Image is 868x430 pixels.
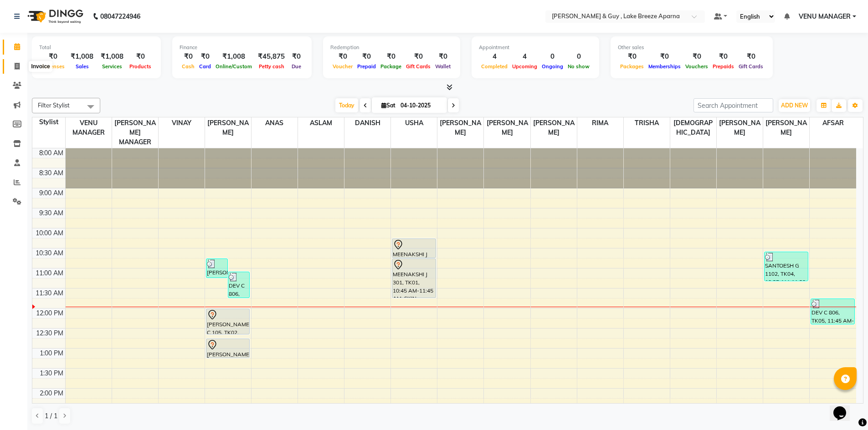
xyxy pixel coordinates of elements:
[355,63,378,70] span: Prepaid
[330,63,355,70] span: Voucher
[378,51,404,62] div: ₹0
[330,44,453,51] div: Redemption
[254,51,288,62] div: ₹45,875
[206,309,250,334] div: [PERSON_NAME] C 105, TK02, 12:00 PM-12:40 PM, HAIR CUT MEN'S
[781,102,808,109] span: ADD NEW
[763,117,809,138] span: [PERSON_NAME]
[37,188,65,198] div: 9:00 AM
[479,63,510,70] span: Completed
[37,148,65,158] div: 8:00 AM
[180,51,197,62] div: ₹0
[479,51,510,62] div: 4
[618,51,646,62] div: ₹0
[206,339,250,358] div: [PERSON_NAME] C 105, TK02, 12:45 PM-01:15 PM, [PERSON_NAME] SHAPE
[437,117,483,138] span: [PERSON_NAME]
[379,102,398,109] span: Sat
[335,98,358,112] span: Today
[510,51,539,62] div: 4
[539,51,565,62] div: 0
[391,117,437,129] span: USHA
[34,329,65,338] div: 12:30 PM
[73,63,91,70] span: Sales
[484,117,530,138] span: [PERSON_NAME]
[710,51,736,62] div: ₹0
[683,63,710,70] span: Vouchers
[433,51,453,62] div: ₹0
[765,252,808,281] div: SANTOESH G 1102, TK04, 10:35 AM-11:20 AM, KID CUT
[252,117,298,129] span: ANAS
[404,51,433,62] div: ₹0
[577,117,623,129] span: RIMA
[289,63,303,70] span: Due
[159,117,205,129] span: VINAY
[39,51,67,62] div: ₹0
[618,44,765,51] div: Other sales
[37,208,65,218] div: 9:30 AM
[34,268,65,278] div: 11:00 AM
[683,51,710,62] div: ₹0
[693,98,773,112] input: Search Appointment
[206,259,227,278] div: [PERSON_NAME] F 301, TK03, 10:45 AM-11:15 AM, SHAVE
[45,411,57,421] span: 1 / 1
[298,117,344,129] span: ASLAM
[228,272,249,298] div: DEV C 806, TK05, 11:05 AM-11:45 AM, HAIR CUT MEN'S
[810,117,856,129] span: AFSAR
[34,309,65,318] div: 12:00 PM
[624,117,670,129] span: TRISHA
[205,117,251,138] span: [PERSON_NAME]
[355,51,378,62] div: ₹0
[34,228,65,238] div: 10:00 AM
[799,12,851,21] span: VENU MANAGER
[127,63,154,70] span: Products
[213,51,254,62] div: ₹1,008
[344,117,390,129] span: DANISH
[180,44,304,51] div: Finance
[646,51,683,62] div: ₹0
[213,63,254,70] span: Online/Custom
[378,63,404,70] span: Package
[23,4,86,29] img: logo
[34,248,65,258] div: 10:30 AM
[565,51,592,62] div: 0
[392,259,436,298] div: MEENAKSHI J 301, TK01, 10:45 AM-11:45 AM, SKIN REGIMEN FACIAL
[736,63,765,70] span: Gift Cards
[38,101,70,109] span: Filter Stylist
[330,51,355,62] div: ₹0
[510,63,539,70] span: Upcoming
[811,299,854,324] div: DEV C 806, TK05, 11:45 AM-12:25 PM, HAIR CUT MEN'S
[257,63,287,70] span: Petty cash
[398,99,443,112] input: 2025-10-04
[736,51,765,62] div: ₹0
[479,44,592,51] div: Appointment
[127,51,154,62] div: ₹0
[618,63,646,70] span: Packages
[100,63,124,70] span: Services
[100,4,140,29] b: 08047224946
[38,349,65,358] div: 1:00 PM
[32,117,65,127] div: Stylist
[38,389,65,398] div: 2:00 PM
[779,99,810,112] button: ADD NEW
[710,63,736,70] span: Prepaids
[830,394,859,421] iframe: chat widget
[197,63,213,70] span: Card
[180,63,197,70] span: Cash
[29,61,52,72] div: Invoice
[34,288,65,298] div: 11:30 AM
[38,369,65,378] div: 1:30 PM
[646,63,683,70] span: Memberships
[404,63,433,70] span: Gift Cards
[197,51,213,62] div: ₹0
[433,63,453,70] span: Wallet
[531,117,577,138] span: [PERSON_NAME]
[288,51,304,62] div: ₹0
[37,168,65,178] div: 8:30 AM
[565,63,592,70] span: No show
[112,117,158,148] span: [PERSON_NAME] MANAGER
[97,51,127,62] div: ₹1,008
[66,117,112,138] span: VENU MANAGER
[717,117,763,138] span: [PERSON_NAME]
[539,63,565,70] span: Ongoing
[39,44,154,51] div: Total
[670,117,716,138] span: [DEMOGRAPHIC_DATA]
